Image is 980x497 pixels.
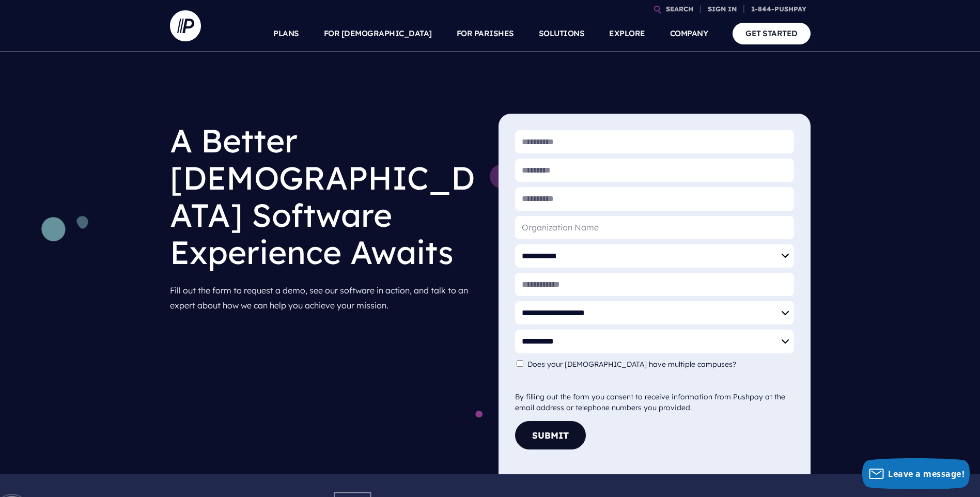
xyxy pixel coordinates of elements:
[324,15,432,52] a: FOR [DEMOGRAPHIC_DATA]
[170,279,482,317] p: Fill out the form to request a demo, see our software in action, and talk to an expert about how ...
[862,458,970,489] button: Leave a message!
[515,381,794,413] div: By filling out the form you consent to receive information from Pushpay at the email address or t...
[609,15,645,52] a: EXPLORE
[170,114,482,279] h1: A Better [DEMOGRAPHIC_DATA] Software Experience Awaits
[527,360,741,369] label: Does your [DEMOGRAPHIC_DATA] have multiple campuses?
[539,15,585,52] a: SOLUTIONS
[670,15,708,52] a: COMPANY
[888,468,965,479] span: Leave a message!
[515,421,586,449] button: Submit
[273,15,299,52] a: PLANS
[515,216,794,239] input: Organization Name
[457,15,514,52] a: FOR PARISHES
[733,23,811,44] a: GET STARTED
